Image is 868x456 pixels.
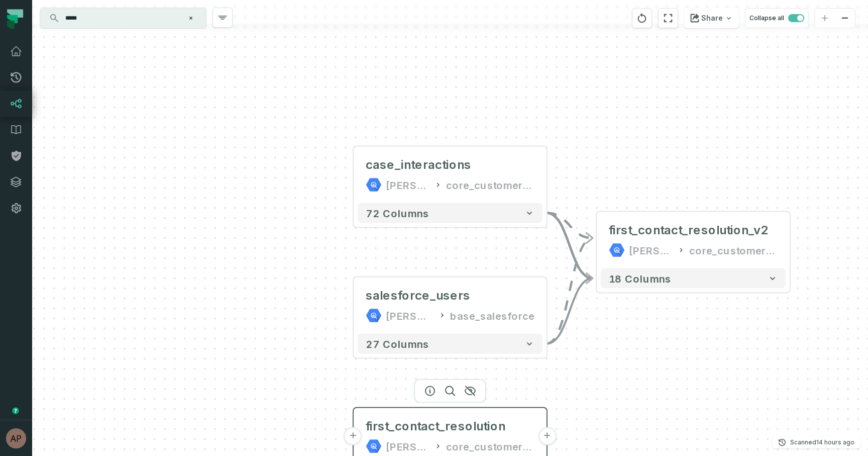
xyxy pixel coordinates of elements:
button: Collapse all [745,8,809,28]
g: Edge from acc1b62c5af4dd1e0aef8f9e86cfb9b7 to 4b3a22a590850ba46f6810785fa61d8a [547,213,593,278]
div: juul-warehouse [386,177,430,193]
button: + [344,427,362,445]
p: Scanned [790,437,854,447]
span: 72 columns [366,207,429,219]
g: Edge from acc1b62c5af4dd1e0aef8f9e86cfb9b7 to 4b3a22a590850ba46f6810785fa61d8a [547,213,593,238]
div: salesforce_users [366,288,470,304]
img: avatar of Aryan Siddhabathula (c) [6,428,26,448]
div: juul-warehouse [629,242,673,258]
relative-time: Sep 18, 2025, 9:02 PM EDT [816,438,854,446]
div: base_salesforce [450,308,534,324]
button: + [538,427,556,445]
div: Tooltip anchor [11,406,20,415]
button: Clear search query [186,13,196,23]
button: Share [684,8,739,28]
div: case_interactions [366,157,471,173]
g: Edge from 3697c3c6adbc6be264de024b92b3e24d to 4b3a22a590850ba46f6810785fa61d8a [547,238,593,344]
div: juul-warehouse [386,308,433,324]
div: juul-warehouse [386,438,430,454]
span: 18 columns [609,272,671,285]
div: core_customer_service [446,177,534,193]
div: first_contact_resolution [366,418,505,434]
div: core_customer_service [689,242,778,258]
div: first_contact_resolution_v2 [609,222,769,238]
div: core_customer_service [446,438,534,454]
button: Scanned[DATE] 9:02:51 PM [772,436,860,448]
span: 27 columns [366,338,429,350]
button: zoom out [835,9,855,28]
